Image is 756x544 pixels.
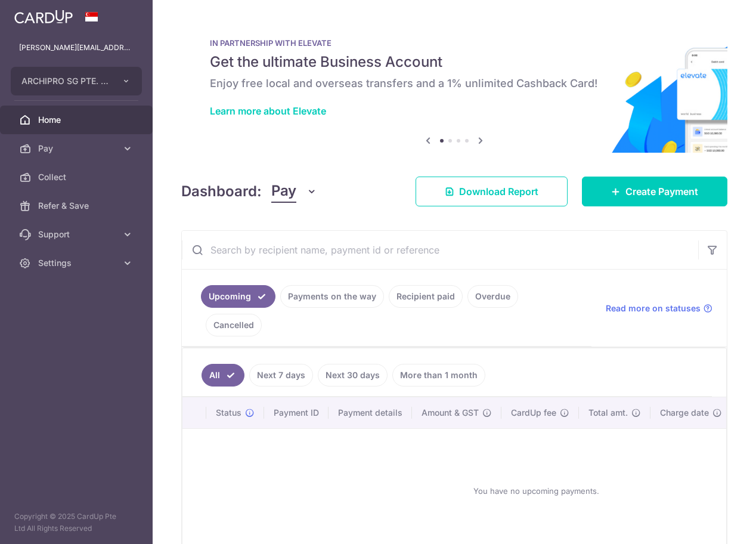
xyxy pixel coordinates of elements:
th: Payment details [329,397,412,428]
span: Support [38,228,117,240]
span: Status [216,407,241,419]
a: Read more on statuses [606,302,712,314]
img: Renovation banner [181,19,727,153]
a: Cancelled [206,314,262,336]
button: ARCHIPRO SG PTE. LTD. [11,67,142,95]
span: Create Payment [625,184,698,199]
span: CardUp fee [511,407,556,419]
a: Download Report [416,177,568,206]
span: Read more on statuses [606,302,701,314]
a: Upcoming [201,285,275,308]
span: Pay [271,180,296,203]
span: Amount & GST [422,407,479,419]
a: Overdue [467,285,518,308]
p: IN PARTNERSHIP WITH ELEVATE [210,38,699,48]
span: Charge date [660,407,709,419]
button: Pay [271,180,317,203]
a: Next 7 days [249,364,313,387]
span: Home [38,114,117,126]
span: Pay [38,143,117,154]
a: All [202,364,244,387]
a: Create Payment [582,177,727,206]
h5: Get the ultimate Business Account [210,52,699,72]
input: Search by recipient name, payment id or reference [182,231,698,269]
h6: Enjoy free local and overseas transfers and a 1% unlimited Cashback Card! [210,76,699,91]
span: Total amt. [588,407,628,419]
span: Settings [38,257,117,269]
a: More than 1 month [392,364,485,387]
a: Recipient paid [389,285,463,308]
a: Payments on the way [280,285,384,308]
span: Download Report [459,184,538,199]
a: Learn more about Elevate [210,105,326,117]
img: CardUp [14,10,73,24]
span: Collect [38,171,117,183]
h4: Dashboard: [181,181,262,202]
p: [PERSON_NAME][EMAIL_ADDRESS][DOMAIN_NAME] [19,42,134,54]
th: Payment ID [264,397,329,428]
a: Next 30 days [318,364,388,387]
span: Refer & Save [38,200,117,212]
span: ARCHIPRO SG PTE. LTD. [21,75,110,87]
